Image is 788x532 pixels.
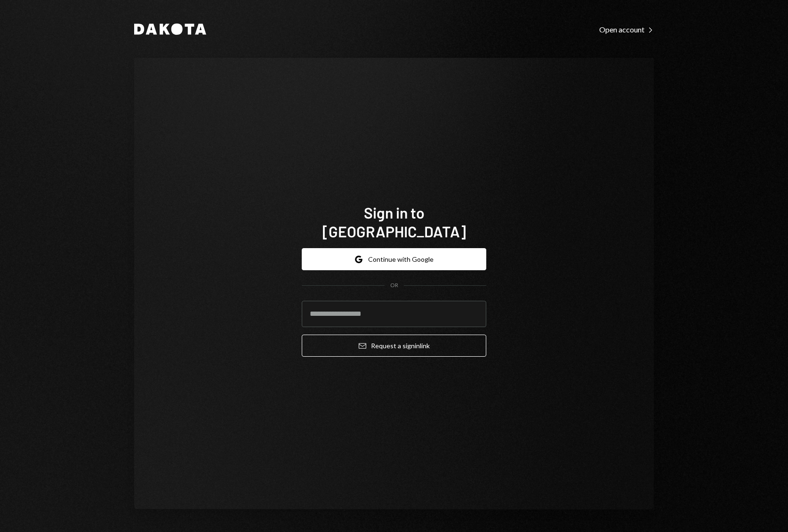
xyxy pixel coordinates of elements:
div: OR [390,282,398,289]
h1: Sign in to [GEOGRAPHIC_DATA] [302,203,486,241]
button: Request a signinlink [302,335,486,357]
div: Open account [599,25,654,34]
button: Continue with Google [302,248,486,270]
a: Open account [599,24,654,34]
